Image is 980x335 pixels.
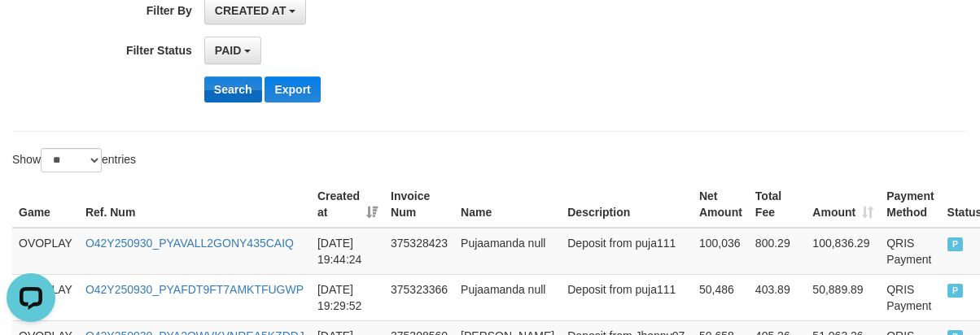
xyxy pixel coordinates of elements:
select: Showentries [41,148,102,172]
span: PAID [215,44,241,57]
td: QRIS Payment [880,228,940,275]
span: CREATED AT [215,4,287,17]
td: 100,036 [693,228,749,275]
button: Export [265,76,320,102]
th: Created at: activate to sort column ascending [311,181,384,228]
td: OVOPLAY [12,228,79,275]
td: Deposit from puja111 [561,228,693,275]
a: O42Y250930_PYAFDT9FT7AMKTFUGWP [85,283,304,296]
td: 100,836.29 [806,228,880,275]
td: 375328423 [384,228,454,275]
button: PAID [204,37,261,64]
span: PAID [947,237,964,251]
th: Game [12,181,79,228]
td: 50,486 [693,274,749,320]
span: PAID [947,284,964,298]
th: Ref. Num [79,181,311,228]
label: Show entries [12,148,136,172]
button: Search [204,76,262,102]
td: 50,889.89 [806,274,880,320]
a: O42Y250930_PYAVALL2GONY435CAIQ [85,237,294,250]
th: Payment Method [880,181,940,228]
button: Open LiveChat chat widget [7,7,55,55]
th: Description [561,181,693,228]
th: Amount: activate to sort column ascending [806,181,880,228]
th: Total Fee [749,181,807,228]
td: [DATE] 19:44:24 [311,228,384,275]
th: Net Amount [693,181,749,228]
td: [DATE] 19:29:52 [311,274,384,320]
th: Name [454,181,561,228]
td: Pujaamanda null [454,274,561,320]
td: Pujaamanda null [454,228,561,275]
td: 375323366 [384,274,454,320]
td: 403.89 [749,274,807,320]
td: Deposit from puja111 [561,274,693,320]
td: 800.29 [749,228,807,275]
td: QRIS Payment [880,274,940,320]
th: Invoice Num [384,181,454,228]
